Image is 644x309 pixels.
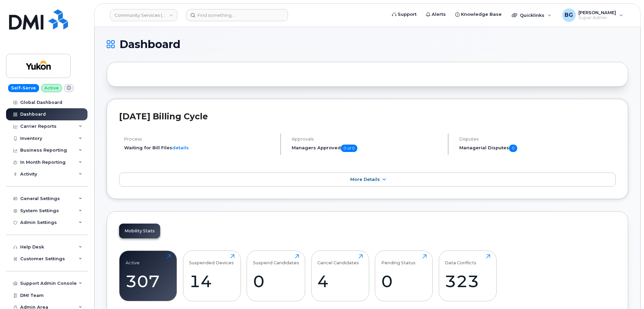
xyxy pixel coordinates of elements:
[253,271,299,291] div: 0
[253,254,299,265] div: Suspend Candidates
[119,111,616,121] h2: [DATE] Billing Cycle
[124,145,275,151] li: Waiting for Bill Files
[126,254,171,297] a: Active307
[119,39,180,49] span: Dashboard
[381,254,427,297] a: Pending Status0
[459,137,616,142] h4: Disputes
[189,271,235,291] div: 14
[292,137,442,142] h4: Approvals
[445,254,490,297] a: Data Conflicts323
[317,254,363,297] a: Cancel Candidates4
[317,254,359,265] div: Cancel Candidates
[172,145,189,150] a: details
[350,177,380,182] span: More Details
[459,145,616,152] h5: Managerial Disputes
[381,271,427,291] div: 0
[381,254,416,265] div: Pending Status
[126,254,140,265] div: Active
[126,271,171,291] div: 307
[445,254,476,265] div: Data Conflicts
[292,145,442,152] h5: Managers Approved
[124,137,275,142] h4: Process
[445,271,490,291] div: 323
[189,254,235,297] a: Suspended Devices14
[341,145,357,152] span: 0 of 0
[509,145,517,152] span: 0
[189,254,234,265] div: Suspended Devices
[253,254,299,297] a: Suspend Candidates0
[317,271,363,291] div: 4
